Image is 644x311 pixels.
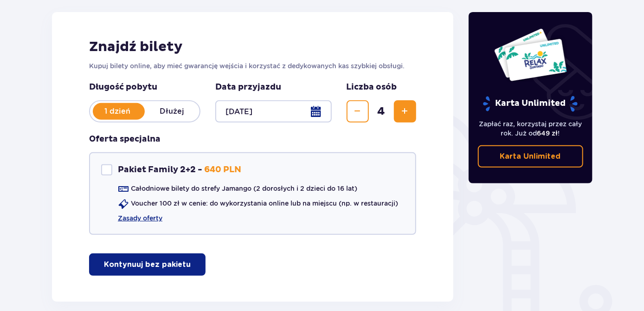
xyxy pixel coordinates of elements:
[347,100,369,123] button: Zmniejsz
[347,82,397,93] p: Liczba osób
[89,38,416,56] h2: Znajdź bilety
[215,82,281,93] p: Data przyjazdu
[131,184,357,193] p: Całodniowe bilety do strefy Jamango (2 dorosłych i 2 dzieci do 16 lat)
[204,164,241,175] p: 640 PLN
[89,61,416,71] p: Kupuj bilety online, aby mieć gwarancję wejścia i korzystać z dedykowanych kas szybkiej obsługi.
[371,104,392,118] span: 4
[131,199,398,208] p: Voucher 100 zł w cenie: do wykorzystania online lub na miejscu (np. w restauracji)
[394,100,416,123] button: Zwiększ
[89,253,206,276] button: Kontynuuj bez pakietu
[104,259,191,270] p: Kontynuuj bez pakietu
[482,96,579,112] p: Karta Unlimited
[90,106,145,117] p: 1 dzień
[89,134,161,145] h3: Oferta specjalna
[118,164,202,175] p: Pakiet Family 2+2 -
[500,151,561,162] p: Karta Unlimited
[537,130,558,137] span: 649 zł
[118,214,162,223] a: Zasady oferty
[494,28,567,82] img: Dwie karty całoroczne do Suntago z napisem 'UNLIMITED RELAX', na białym tle z tropikalnymi liśćmi...
[145,106,200,117] p: Dłużej
[478,145,584,168] a: Karta Unlimited
[478,119,584,138] p: Zapłać raz, korzystaj przez cały rok. Już od !
[89,82,200,93] p: Długość pobytu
